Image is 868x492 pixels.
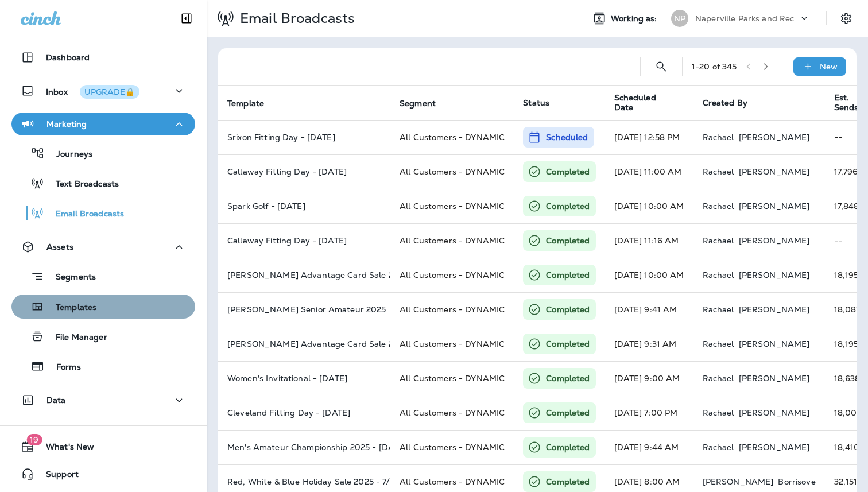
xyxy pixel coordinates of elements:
p: Callaway Fitting Day - 8/19/25 [227,236,381,245]
p: Rachael [703,202,734,211]
td: [DATE] 10:00 AM [605,189,693,223]
p: Completed [546,373,590,384]
p: Glen Ekey Senior Amateur 2025 [227,305,381,314]
p: Completed [546,304,590,315]
span: All Customers - DYNAMIC [400,132,505,142]
span: Status [523,98,549,108]
p: Email Broadcasts [235,10,355,27]
button: Data [11,389,195,412]
button: Email Broadcasts [11,201,195,225]
p: [PERSON_NAME] [739,133,810,142]
span: Segment [400,98,451,109]
button: Journeys [11,141,195,165]
button: Templates [11,295,195,319]
p: Email Broadcasts [44,209,124,220]
p: Templates [44,303,96,313]
p: Naperville Parks and Rec [695,14,794,23]
span: 19 [26,434,42,445]
div: NP [671,10,688,27]
div: 1 - 20 of 345 [692,62,737,71]
p: Rachael [703,339,734,348]
p: Women's Invitational - 8/11/2025 [227,374,381,383]
p: Cleveland Fitting Day - 7/17/25 [227,408,381,417]
button: Search Email Broadcasts [650,55,673,78]
span: Est. Sends [834,93,859,113]
p: Spark Golf - 8/19/25 [227,202,381,211]
p: Marketing [46,119,87,129]
td: [DATE] 12:58 PM [605,120,693,154]
p: Completed [546,200,590,212]
button: Collapse Sidebar [170,7,203,30]
p: Data [46,396,66,405]
p: Rachael [703,408,734,417]
p: Rachael [703,133,734,142]
td: [DATE] 9:31 AM [605,327,693,361]
button: Segments [11,264,195,289]
span: All Customers - DYNAMIC [400,408,505,418]
p: Completed [546,441,590,453]
span: All Customers - DYNAMIC [400,476,505,487]
button: Text Broadcasts [11,171,195,195]
button: UPGRADE🔒 [80,85,139,99]
p: Completed [546,166,590,177]
button: Settings [836,8,857,29]
span: All Customers - DYNAMIC [400,442,505,452]
span: All Customers - DYNAMIC [400,339,505,349]
td: [DATE] 10:00 AM [605,258,693,292]
div: UPGRADE🔒 [84,88,135,96]
p: [PERSON_NAME] [739,374,810,383]
p: Segments [44,272,96,284]
td: [DATE] 9:00 AM [605,361,693,396]
p: Completed [546,269,590,281]
span: All Customers - DYNAMIC [400,270,505,280]
td: [DATE] 11:00 AM [605,154,693,189]
p: Completed [546,338,590,350]
p: Brooks Advantage Card Sale 2025 [227,270,381,280]
p: [PERSON_NAME] [739,443,810,452]
p: Completed [546,235,590,246]
p: Men's Amateur Championship 2025 - 7/10/25 [227,443,381,452]
button: Forms [11,354,195,378]
span: Template [227,99,264,109]
p: Rachael [703,236,734,245]
p: Rachael [703,305,734,314]
button: InboxUPGRADE🔒 [11,79,195,102]
button: Support [11,463,195,486]
p: Scheduled [546,131,588,143]
p: [PERSON_NAME] [739,305,810,314]
p: File Manager [44,332,107,343]
p: [PERSON_NAME] [739,339,810,348]
span: Scheduled Date [614,93,689,113]
p: Journeys [45,149,92,160]
p: Inbox [46,85,139,97]
td: [DATE] 9:44 AM [605,430,693,464]
p: Completed [546,407,590,419]
p: Srixon Fitting Day - 9/4/25 [227,133,381,142]
button: 19What's New [11,435,195,458]
span: All Customers - DYNAMIC [400,373,505,383]
span: Scheduled Date [614,93,674,113]
button: File Manager [11,324,195,348]
span: All Customers - DYNAMIC [400,304,505,315]
p: Rachael [703,374,734,383]
span: Working as: [611,14,660,24]
td: [DATE] 11:16 AM [605,223,693,258]
button: Dashboard [11,46,195,69]
p: Rachael [703,270,734,280]
p: [PERSON_NAME] [739,236,810,245]
span: All Customers - DYNAMIC [400,235,505,246]
p: Completed [546,476,590,487]
span: All Customers - DYNAMIC [400,166,505,177]
p: [PERSON_NAME] [739,167,810,176]
td: [DATE] 9:41 AM [605,292,693,327]
p: New [820,62,838,71]
p: Text Broadcasts [44,179,119,190]
p: [PERSON_NAME] [703,477,774,486]
span: What's New [34,442,94,456]
p: Brooks Advantage Card Sale 2025 [227,339,381,348]
p: [PERSON_NAME] [739,270,810,280]
p: Rachael [703,443,734,452]
span: Created By [703,98,747,108]
p: [PERSON_NAME] [739,202,810,211]
p: Callaway Fitting Day - 8/19/25 [227,167,381,176]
